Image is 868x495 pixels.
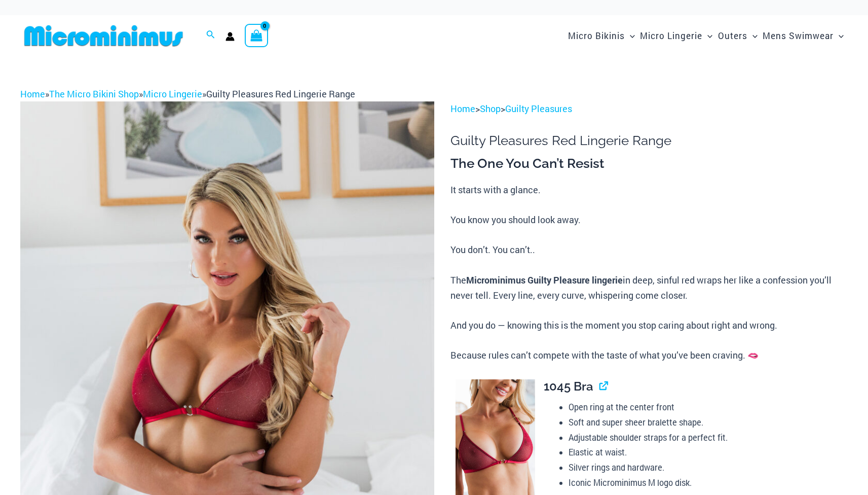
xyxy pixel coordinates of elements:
[763,23,834,49] span: Mens Swimwear
[569,445,848,460] li: Elastic at waist.
[544,379,593,394] span: 1045 Bra
[569,460,848,475] li: Silver rings and hardware.
[20,88,355,100] span: » » »
[450,102,475,115] a: Home
[49,88,139,100] a: The Micro Bikini Shop
[569,400,848,415] li: Open ring at the center front
[569,430,848,445] li: Adjustable shoulder straps for a perfect fit.
[143,88,202,100] a: Micro Lingerie
[505,102,572,115] a: Guilty Pleasures
[450,155,848,172] h3: The One You Can’t Resist
[569,415,848,430] li: Soft and super sheer bralette shape.
[450,183,848,363] p: It starts with a glance. You know you should look away. You don’t. You can’t.. The in deep, sinfu...
[568,23,625,49] span: Micro Bikinis
[225,32,235,41] a: Account icon link
[715,20,760,51] a: OutersMenu ToggleMenu Toggle
[747,23,758,49] span: Menu Toggle
[625,23,635,49] span: Menu Toggle
[480,102,501,115] a: Shop
[640,23,702,49] span: Micro Lingerie
[450,101,848,117] p: > >
[206,88,355,100] span: Guilty Pleasures Red Lingerie Range
[564,19,848,53] nav: Site Navigation
[569,475,848,490] li: Iconic Microminimus M logo disk.
[565,20,637,51] a: Micro BikinisMenu ToggleMenu Toggle
[20,24,187,47] img: MM SHOP LOGO FLAT
[20,88,45,100] a: Home
[450,133,848,149] h1: Guilty Pleasures Red Lingerie Range
[834,23,844,49] span: Menu Toggle
[718,23,747,49] span: Outers
[206,29,215,42] a: Search icon link
[245,24,268,47] a: View Shopping Cart, empty
[702,23,712,49] span: Menu Toggle
[466,274,623,286] b: Microminimus Guilty Pleasure lingerie
[637,20,715,51] a: Micro LingerieMenu ToggleMenu Toggle
[760,20,846,51] a: Mens SwimwearMenu ToggleMenu Toggle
